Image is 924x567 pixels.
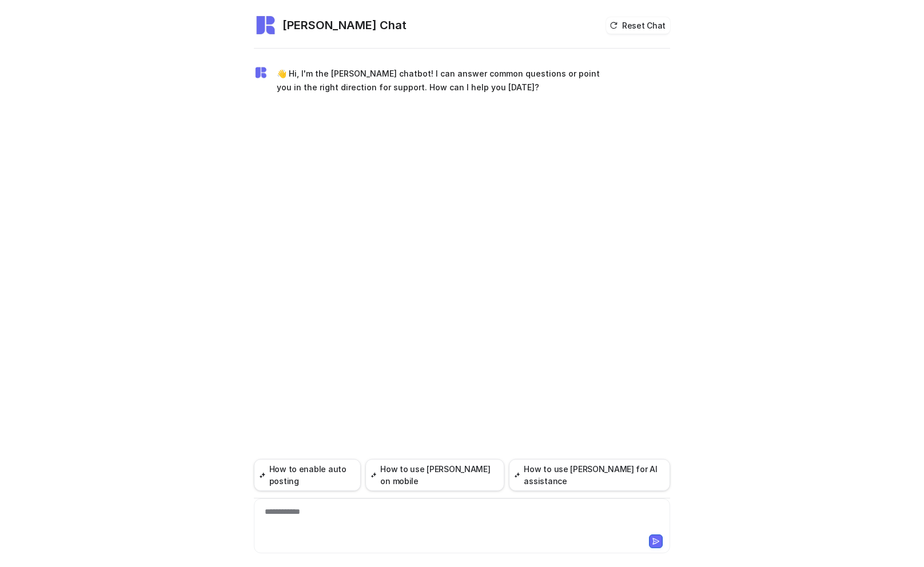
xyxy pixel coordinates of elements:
[365,459,504,491] button: How to use [PERSON_NAME] on mobile
[254,459,361,491] button: How to enable auto posting
[282,17,407,33] h2: [PERSON_NAME] Chat
[254,14,277,37] img: Widget
[606,17,670,34] button: Reset Chat
[509,459,670,491] button: How to use [PERSON_NAME] for AI assistance
[277,67,611,94] p: 👋 Hi, I'm the [PERSON_NAME] chatbot! I can answer common questions or point you in the right dire...
[254,66,268,79] img: Widget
